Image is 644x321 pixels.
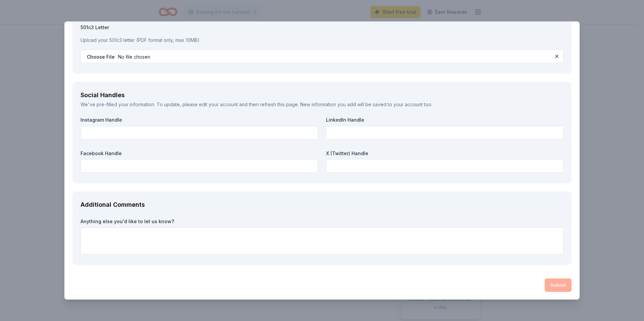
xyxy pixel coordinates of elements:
div: Additional Comments [80,199,563,210]
p: Upload your 501c3 letter (PDF format only, max 10MB) [80,36,563,44]
div: We've pre-filled your information. To update, please and then refresh this page. New information ... [80,101,563,109]
label: Anything else you'd like to let us know? [80,218,563,225]
label: Instagram Handle [80,117,318,123]
label: X (Twitter) Handle [326,150,563,157]
label: Facebook Handle [80,150,318,157]
label: LinkedIn Handle [326,117,563,123]
div: Social Handles [80,90,563,101]
label: 501c3 Letter [80,24,563,31]
a: edit your account [199,102,238,107]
